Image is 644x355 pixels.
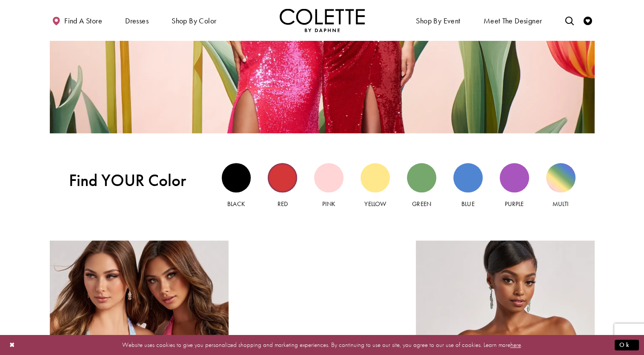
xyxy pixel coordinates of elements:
[172,17,216,25] span: Shop by color
[5,338,20,352] button: Close Dialog
[268,163,297,192] div: Red view
[227,200,245,208] span: Black
[481,9,544,32] a: Meet the designer
[222,163,251,192] div: Black view
[125,17,149,25] span: Dresses
[61,339,583,351] p: Website uses cookies to give you personalized shopping and marketing experiences. By continuing t...
[69,171,203,190] span: Find YOUR Color
[563,9,575,32] a: Toggle search
[414,9,462,32] span: Shop By Event
[169,9,218,32] span: Shop by color
[453,163,483,192] div: Blue view
[500,163,529,192] div: Purple view
[505,200,524,208] span: Purple
[581,9,594,32] a: Check Wishlist
[552,200,569,208] span: Multi
[280,9,365,32] a: Visit Home Page
[461,200,474,208] span: Blue
[510,341,521,349] a: here
[484,17,542,25] span: Meet the designer
[407,163,436,209] a: Green view Green
[546,163,575,192] div: Multi view
[412,200,431,208] span: Green
[361,163,390,209] a: Yellow view Yellow
[407,163,436,192] div: Green view
[280,9,365,32] img: Colette by Daphne
[50,9,104,32] a: Find a store
[546,163,575,209] a: Multi view Multi
[314,163,343,209] a: Pink view Pink
[314,163,343,192] div: Pink view
[278,200,288,208] span: Red
[322,200,335,208] span: Pink
[416,17,460,25] span: Shop By Event
[453,163,483,209] a: Blue view Blue
[222,163,251,209] a: Black view Black
[64,17,102,25] span: Find a store
[268,163,297,209] a: Red view Red
[361,163,390,192] div: Yellow view
[615,340,639,350] button: Submit Dialog
[500,163,529,209] a: Purple view Purple
[123,9,151,32] span: Dresses
[364,200,386,208] span: Yellow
